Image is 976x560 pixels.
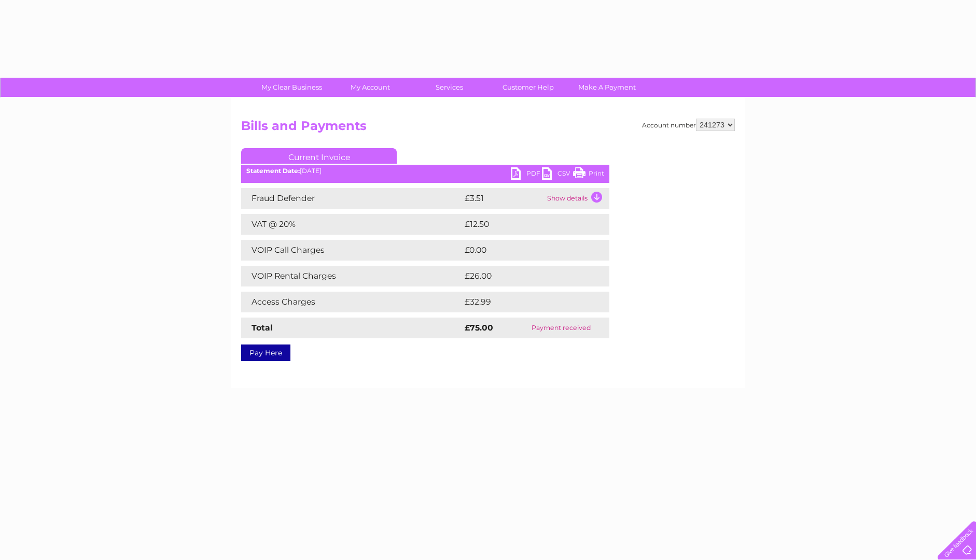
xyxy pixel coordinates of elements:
[241,119,735,138] h2: Bills and Payments
[241,266,462,286] td: VOIP Rental Charges
[241,188,462,209] td: Fraud Defender
[328,78,413,97] a: My Account
[513,318,609,338] td: Payment received
[511,167,542,182] a: PDF
[246,167,300,175] b: Statement Date:
[241,214,462,235] td: VAT @ 20%
[462,292,589,312] td: £32.99
[465,323,493,333] strong: £75.00
[542,167,573,182] a: CSV
[564,78,650,97] a: Make A Payment
[249,78,334,97] a: My Clear Business
[545,188,609,209] td: Show details
[462,266,589,286] td: £26.00
[241,167,609,175] div: [DATE]
[241,148,397,164] a: Current Invoice
[252,323,273,333] strong: Total
[241,240,462,261] td: VOIP Call Charges
[241,292,462,312] td: Access Charges
[241,344,290,361] a: Pay Here
[573,167,604,182] a: Print
[462,188,545,209] td: £3.51
[462,214,588,235] td: £12.50
[407,78,492,97] a: Services
[462,240,585,261] td: £0.00
[642,119,735,131] div: Account number
[485,78,571,97] a: Customer Help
